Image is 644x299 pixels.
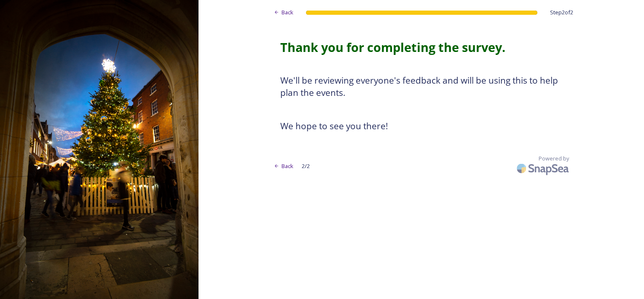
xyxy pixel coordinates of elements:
h3: We'll be reviewing everyone's feedback and will be using this to help plan the events. [280,74,563,99]
span: Powered by [539,155,569,163]
span: Back [282,162,293,170]
span: 2 / 2 [302,162,310,170]
span: Step 2 of 2 [550,8,573,16]
img: SnapSea Logo [514,158,573,178]
span: Back [282,8,293,16]
h3: We hope to see you there! [280,120,563,133]
strong: Thank you for completing the survey. [280,39,505,55]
